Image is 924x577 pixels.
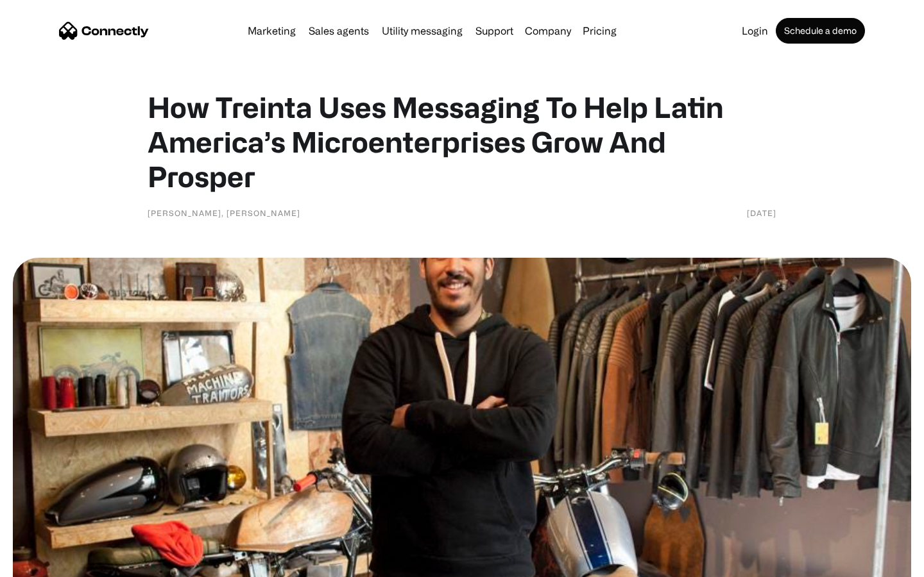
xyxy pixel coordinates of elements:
a: Pricing [577,26,622,36]
a: Schedule a demo [776,18,865,44]
a: Marketing [243,26,301,36]
a: Support [470,26,518,36]
a: Login [737,26,773,36]
div: [PERSON_NAME], [PERSON_NAME] [148,206,300,219]
div: Company [525,22,571,40]
ul: Language list [26,555,77,573]
h1: How Treinta Uses Messaging To Help Latin America’s Microenterprises Grow And Prosper [148,90,776,194]
aside: Language selected: English [13,555,77,573]
div: [DATE] [747,206,776,219]
a: Utility messaging [377,26,468,36]
a: Sales agents [304,26,374,36]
